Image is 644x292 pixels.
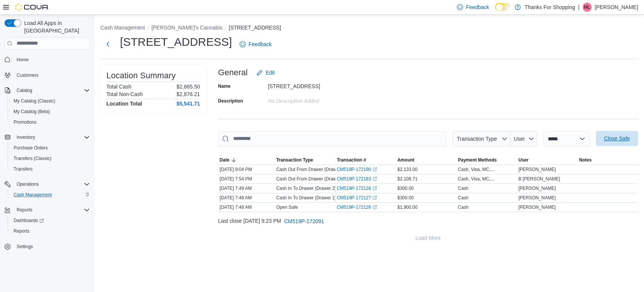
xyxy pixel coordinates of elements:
[337,204,377,210] a: CM519P-172126External link
[578,3,579,12] p: |
[17,181,39,187] span: Operations
[458,185,469,191] div: Cash
[14,205,90,214] span: Reports
[337,166,377,172] a: CM519P-172190External link
[11,165,90,174] span: Transfers
[372,196,377,200] svg: External link
[14,180,90,189] span: Operations
[510,131,537,146] button: User
[14,70,90,80] span: Customers
[8,189,93,200] button: Cash Management
[372,167,377,172] svg: External link
[249,40,272,48] span: Feedback
[100,37,115,52] button: Next
[578,155,638,165] button: Notes
[584,3,590,12] span: ML
[452,131,510,146] button: Transaction Type
[276,204,298,210] p: Open Safe
[397,157,414,163] span: Amount
[8,215,93,226] a: Dashboards
[14,192,52,198] span: Cash Management
[14,86,90,95] span: Catalog
[11,165,35,174] a: Transfers
[218,184,275,193] div: [DATE] 7:49 AM
[14,86,35,95] button: Catalog
[218,83,231,89] label: Name
[276,195,336,201] p: Cash In To Drawer (Drawer 1)
[11,107,90,116] span: My Catalog (Beta)
[17,87,32,93] span: Catalog
[11,216,47,225] a: Dashboards
[11,118,90,127] span: Promotions
[518,204,556,210] span: [PERSON_NAME]
[2,132,93,143] button: Inventory
[17,57,29,63] span: Home
[583,3,592,12] div: Marc Lagace
[337,176,377,182] a: CM519P-172183External link
[276,157,313,163] span: Transaction Type
[17,134,35,140] span: Inventory
[14,145,48,151] span: Purchase Orders
[220,157,229,163] span: Date
[14,109,50,115] span: My Catalog (Beta)
[518,157,529,163] span: User
[11,227,32,236] a: Reports
[518,195,556,201] span: [PERSON_NAME]
[120,34,232,50] h1: [STREET_ADDRESS]
[17,72,38,78] span: Customers
[177,91,200,97] p: $2,876.21
[281,214,327,229] button: CM519P-172091
[275,155,335,165] button: Transaction Type
[8,143,93,153] button: Purchase Orders
[268,95,369,104] div: No Description added
[372,186,377,191] svg: External link
[456,155,517,165] button: Payment Methods
[14,98,55,104] span: My Catalog (Classic)
[106,71,175,80] h3: Location Summary
[372,205,377,210] svg: External link
[517,155,578,165] button: User
[177,101,200,107] h4: $5,541.71
[337,157,366,163] span: Transaction #
[218,165,275,174] div: [DATE] 9:04 PM
[106,101,142,107] h4: Location Total
[8,117,93,127] button: Promotions
[284,217,324,225] span: CM519P-172091
[458,176,494,182] div: Cash, Visa, MC,...
[218,98,243,104] label: Description
[458,195,469,201] div: Cash
[2,179,93,189] button: Operations
[11,96,58,106] a: My Catalog (Classic)
[11,118,40,127] a: Promotions
[229,25,281,31] button: [STREET_ADDRESS]
[466,3,489,11] span: Feedback
[397,166,417,172] span: $2,133.00
[14,205,35,214] button: Reports
[218,131,446,146] input: This is a search bar. As you type, the results lower in the page will automatically filter.
[15,3,49,11] img: Cova
[151,25,222,31] button: [PERSON_NAME]'s Cannabis
[458,204,469,210] div: Cash
[11,107,53,116] a: My Catalog (Beta)
[218,193,275,202] div: [DATE] 7:48 AM
[237,37,275,52] a: Feedback
[266,69,275,76] span: Edit
[17,244,33,250] span: Settings
[396,155,456,165] button: Amount
[14,71,41,80] a: Customers
[268,80,369,89] div: [STREET_ADDRESS]
[397,185,413,191] span: $300.00
[2,205,93,215] button: Reports
[100,24,638,33] nav: An example of EuiBreadcrumbs
[5,51,90,272] nav: Complex example
[372,177,377,181] svg: External link
[2,241,93,252] button: Settings
[14,133,90,142] span: Inventory
[11,190,55,199] a: Cash Management
[14,133,38,142] button: Inventory
[456,136,497,142] span: Transaction Type
[106,91,143,97] h6: Total Non-Cash
[14,180,42,189] button: Operations
[397,204,417,210] span: $1,900.00
[218,68,247,77] h3: General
